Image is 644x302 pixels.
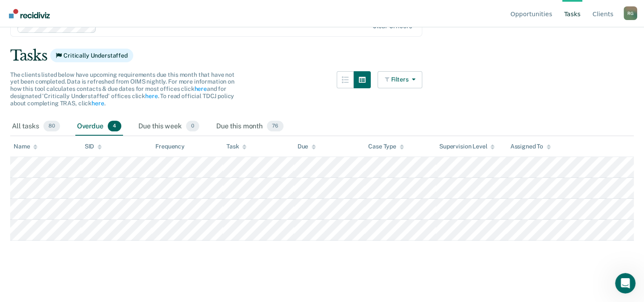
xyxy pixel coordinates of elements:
div: Assigned To [510,143,550,150]
div: SID [85,143,102,150]
div: All tasks80 [10,117,62,136]
div: Due this week0 [137,117,201,136]
span: 0 [186,121,199,132]
img: Recidiviz [9,9,50,18]
span: 4 [108,121,121,132]
div: Due this month76 [215,117,285,136]
div: Frequency [155,143,185,150]
a: here [145,93,157,99]
div: Supervision Level [439,143,495,150]
span: 76 [267,121,283,132]
button: Filters [378,71,423,88]
span: Critically Understaffed [50,49,133,62]
div: Name [14,143,37,150]
span: The clients listed below have upcoming requirements due this month that have not yet been complet... [10,71,235,107]
div: Task [226,143,246,150]
a: here [92,100,104,107]
div: Overdue4 [75,117,123,136]
span: 80 [43,121,60,132]
div: Tasks [10,47,634,64]
div: R G [624,6,637,20]
button: Profile dropdown button [624,6,637,20]
div: Due [298,143,316,150]
div: Case Type [368,143,404,150]
a: here [194,85,206,92]
iframe: Intercom live chat [615,273,635,293]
